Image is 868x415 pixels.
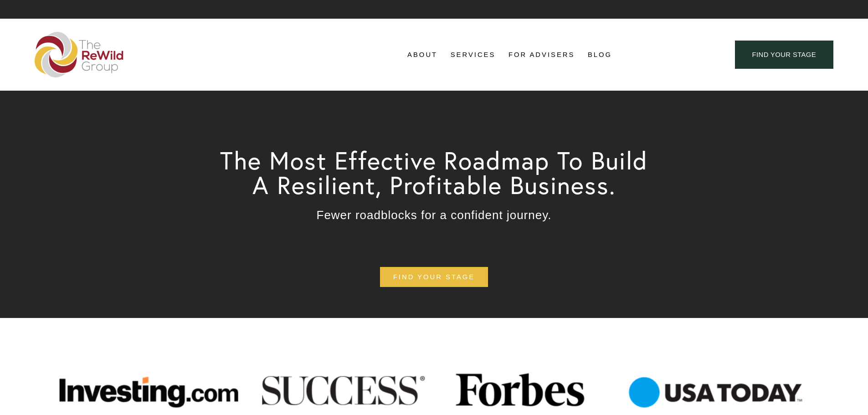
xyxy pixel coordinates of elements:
[451,48,496,61] a: folder dropdown
[407,48,437,61] a: folder dropdown
[588,48,612,61] a: Blog
[735,41,833,69] a: find your stage
[35,32,124,77] img: The ReWild Group
[508,48,575,61] a: For Advisers
[380,267,488,287] a: find your stage
[220,145,656,200] span: The Most Effective Roadmap To Build A Resilient, Profitable Business.
[407,49,437,61] span: About
[317,208,552,222] span: Fewer roadblocks for a confident journey.
[451,49,496,61] span: Services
